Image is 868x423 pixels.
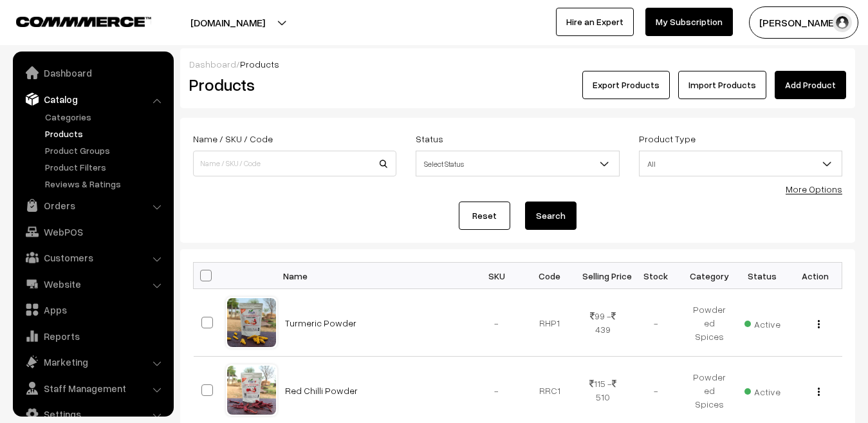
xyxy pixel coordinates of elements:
[16,13,129,28] a: COMMMERCE
[277,263,470,289] th: Name
[639,132,696,146] label: Product Type
[16,324,169,348] a: Reports
[16,61,169,84] a: Dashboard
[189,59,236,70] a: Dashboard
[42,127,169,140] a: Products
[786,183,842,194] a: More Options
[818,388,820,396] img: Menu
[640,153,842,175] span: All
[16,350,169,373] a: Marketing
[416,151,619,176] span: Select Status
[525,202,577,230] button: Search
[189,57,846,71] div: /
[16,298,169,321] a: Apps
[459,202,510,230] a: Reset
[556,8,634,36] a: Hire an Expert
[16,246,169,269] a: Customers
[577,289,630,357] td: 99 - 439
[645,8,733,36] a: My Subscription
[16,88,169,111] a: Catalog
[775,71,846,99] a: Add Product
[629,263,683,289] th: Stock
[189,75,395,95] h2: Products
[285,385,358,396] a: Red Chilli Powder
[678,71,766,99] a: Import Products
[582,71,670,99] button: Export Products
[744,382,780,399] span: Active
[16,194,169,217] a: Orders
[683,263,736,289] th: Category
[16,377,169,400] a: Staff Management
[193,151,396,176] input: Name / SKU / Code
[193,132,273,146] label: Name / SKU / Code
[16,17,151,26] img: COMMMERCE
[639,151,842,176] span: All
[683,289,736,357] td: Powdered Spices
[833,13,852,32] img: user
[744,314,780,331] span: Active
[416,132,443,146] label: Status
[42,160,169,174] a: Product Filters
[42,144,169,157] a: Product Groups
[577,263,630,289] th: Selling Price
[818,320,820,328] img: Menu
[42,177,169,191] a: Reviews & Ratings
[735,263,789,289] th: Status
[470,289,524,357] td: -
[416,153,618,175] span: Select Status
[789,263,842,289] th: Action
[749,6,858,39] button: [PERSON_NAME]
[16,220,169,243] a: WebPOS
[470,263,524,289] th: SKU
[240,59,279,70] span: Products
[629,289,683,357] td: -
[145,6,310,39] button: [DOMAIN_NAME]
[285,317,356,328] a: Turmeric Powder
[523,263,577,289] th: Code
[16,272,169,296] a: Website
[42,110,169,124] a: Categories
[523,289,577,357] td: RHP1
